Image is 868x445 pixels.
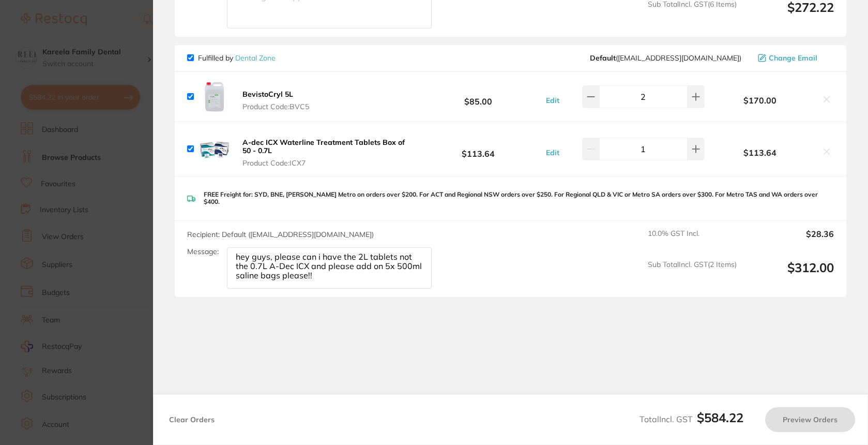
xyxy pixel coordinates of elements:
b: Default [590,53,616,63]
a: Dental Zone [235,53,276,63]
p: Fulfilled by [198,54,276,62]
img: aDM1Y2lvOQ [198,132,231,166]
label: Message: [187,247,219,256]
span: 10.0 % GST Incl. [648,229,737,252]
span: Recipient: Default ( [EMAIL_ADDRESS][DOMAIN_NAME] ) [187,230,374,239]
img: Profile image for Restocq [23,19,40,35]
span: Product Code: ICX7 [242,159,410,167]
b: A-dec ICX Waterline Treatment Tablets Box of 50 - 0.7L [242,138,405,155]
div: Choose a greener path in healthcare! [45,31,184,41]
textarea: hey guys, please can i have the 2L tablets not the 0.7L A-Dec ICX and please add on 5x 500ml sali... [227,247,432,289]
output: $312.00 [745,260,834,289]
b: BevistoCryl 5L [242,90,293,99]
span: Product Code: BVC5 [242,102,309,111]
button: Edit [543,148,562,157]
button: Clear Orders [166,407,218,432]
i: Discount will be applied on the supplier’s end. [45,87,178,106]
button: Preview Orders [765,407,855,432]
div: 🌱Get 20% off all RePractice products on Restocq until [DATE]. Simply head to Browse Products and ... [45,47,184,108]
span: Change Email [769,54,817,62]
div: Message content [45,16,184,171]
p: Message from Restocq, sent Just now [45,175,184,185]
b: $170.00 [705,96,815,105]
b: $113.64 [705,148,815,157]
output: $28.36 [745,229,834,252]
span: Total Incl. GST [639,414,743,424]
span: hello@dentalzone.com.au [590,54,741,62]
button: Change Email [755,53,834,63]
button: Edit [543,96,562,105]
p: FREE Freight for: SYD, BNE, [PERSON_NAME] Metro on orders over $200. For ACT and Regional NSW ord... [204,191,834,206]
div: message notification from Restocq, Just now. Hi Hollie, Choose a greener path in healthcare! 🌱Get... [16,9,191,191]
button: BevistoCryl 5L Product Code:BVC5 [239,90,312,111]
button: A-dec ICX Waterline Treatment Tablets Box of 50 - 0.7L Product Code:ICX7 [239,138,414,168]
b: $584.22 [697,410,743,425]
div: Hi [PERSON_NAME], [45,16,184,26]
b: $113.64 [414,140,543,159]
span: Sub Total Incl. GST ( 2 Items) [648,260,737,289]
b: $85.00 [414,87,543,106]
img: eGxsYmpyMw [198,80,231,113]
